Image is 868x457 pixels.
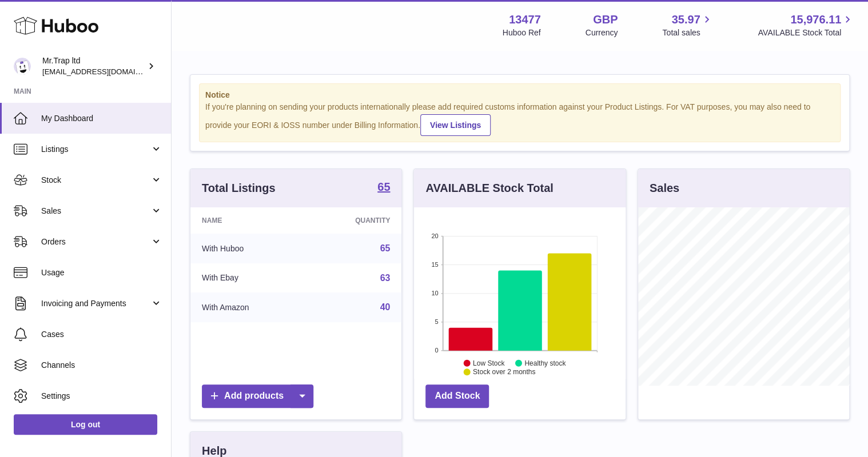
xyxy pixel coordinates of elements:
[42,55,145,77] div: Mr.Trap ltd
[205,90,834,101] strong: Notice
[432,290,439,296] text: 10
[377,181,390,193] strong: 65
[380,243,391,253] a: 65
[503,27,541,38] div: Huboo Ref
[380,273,391,283] a: 63
[41,267,162,278] span: Usage
[190,292,306,322] td: With Amazon
[41,144,150,155] span: Listings
[41,360,162,371] span: Channels
[432,261,439,268] text: 15
[473,368,535,376] text: Stock over 2 months
[190,207,306,234] th: Name
[671,12,700,27] span: 35.97
[14,414,157,435] a: Log out
[662,27,713,38] span: Total sales
[790,12,841,27] span: 15,976.11
[14,58,31,75] img: office@grabacz.eu
[432,232,439,239] text: 20
[41,298,150,309] span: Invoicing and Payments
[425,181,553,196] h3: AVAILABLE Stock Total
[435,347,439,354] text: 0
[380,302,391,312] a: 40
[509,12,541,27] strong: 13477
[42,67,168,76] span: [EMAIL_ADDRESS][DOMAIN_NAME]
[202,181,276,196] h3: Total Listings
[650,181,679,196] h3: Sales
[473,359,505,367] text: Low Stock
[662,12,713,38] a: 35.97 Total sales
[41,175,150,186] span: Stock
[202,384,313,408] a: Add products
[190,263,306,293] td: With Ebay
[420,114,491,136] a: View Listings
[41,391,162,402] span: Settings
[586,27,618,38] div: Currency
[190,234,306,263] td: With Huboo
[41,206,150,217] span: Sales
[41,113,162,124] span: My Dashboard
[306,207,401,234] th: Quantity
[41,329,162,340] span: Cases
[377,181,390,195] a: 65
[41,236,150,247] span: Orders
[524,359,566,367] text: Healthy stock
[205,102,834,136] div: If you're planning on sending your products internationally please add required customs informati...
[425,384,489,408] a: Add Stock
[758,27,854,38] span: AVAILABLE Stock Total
[593,12,618,27] strong: GBP
[758,12,854,38] a: 15,976.11 AVAILABLE Stock Total
[435,318,439,325] text: 5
